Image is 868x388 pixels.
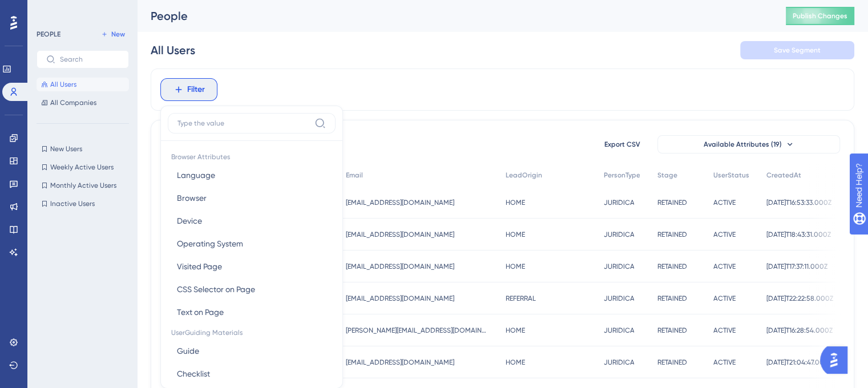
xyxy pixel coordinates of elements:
[604,140,640,149] span: Export CSV
[37,142,129,156] button: New Users
[50,181,116,190] span: Monthly Active Users
[37,160,129,174] button: Weekly Active Users
[177,119,310,128] input: Type the value
[506,358,525,367] span: HOME
[160,78,217,101] button: Filter
[766,262,827,271] span: [DATE]T17:37:11.000Z
[657,294,687,303] span: RETAINED
[346,230,454,239] span: [EMAIL_ADDRESS][DOMAIN_NAME]
[713,294,736,303] span: ACTIVE
[168,232,336,255] button: Operating System
[177,168,215,182] span: Language
[774,46,821,55] span: Save Segment
[506,262,525,271] span: HOME
[346,358,454,367] span: [EMAIL_ADDRESS][DOMAIN_NAME]
[346,198,454,207] span: [EMAIL_ADDRESS][DOMAIN_NAME]
[37,197,129,211] button: Inactive Users
[27,3,71,17] span: Need Help?
[177,237,243,250] span: Operating System
[151,8,757,24] div: People
[713,262,736,271] span: ACTIVE
[97,27,129,41] button: New
[766,358,832,367] span: [DATE]T21:04:47.000Z
[657,230,687,239] span: RETAINED
[168,278,336,301] button: CSS Selector on Page
[168,255,336,278] button: Visited Page
[346,326,488,335] span: [PERSON_NAME][EMAIL_ADDRESS][DOMAIN_NAME]
[766,198,831,207] span: [DATE]T16:53:33.000Z
[177,305,224,319] span: Text on Page
[37,179,129,192] button: Monthly Active Users
[820,343,854,377] iframe: UserGuiding AI Assistant Launcher
[177,260,222,273] span: Visited Page
[713,230,736,239] span: ACTIVE
[766,294,833,303] span: [DATE]T22:22:58.000Z
[713,171,749,180] span: UserStatus
[506,294,536,303] span: REFERRAL
[740,41,854,59] button: Save Segment
[177,214,202,228] span: Device
[657,326,687,335] span: RETAINED
[603,262,634,271] span: JURIDICA
[177,344,199,358] span: Guide
[168,339,336,362] button: Guide
[786,7,854,25] button: Publish Changes
[657,198,687,207] span: RETAINED
[657,262,687,271] span: RETAINED
[168,164,336,187] button: Language
[37,96,129,110] button: All Companies
[177,191,207,205] span: Browser
[603,198,634,207] span: JURIDICA
[594,135,651,153] button: Export CSV
[168,187,336,209] button: Browser
[111,30,125,39] span: New
[177,367,210,381] span: Checklist
[50,199,95,208] span: Inactive Users
[704,140,782,149] span: Available Attributes (19)
[603,230,634,239] span: JURIDICA
[168,362,336,385] button: Checklist
[603,326,634,335] span: JURIDICA
[151,42,195,58] div: All Users
[793,11,847,21] span: Publish Changes
[603,171,640,180] span: PersonType
[168,209,336,232] button: Device
[168,324,336,339] span: UserGuiding Materials
[603,358,634,367] span: JURIDICA
[506,171,542,180] span: LeadOrigin
[766,230,831,239] span: [DATE]T18:43:31.000Z
[713,358,736,367] span: ACTIVE
[346,171,363,180] span: Email
[50,98,96,107] span: All Companies
[657,135,840,153] button: Available Attributes (19)
[50,80,76,89] span: All Users
[713,198,736,207] span: ACTIVE
[187,83,205,96] span: Filter
[657,171,677,180] span: Stage
[506,326,525,335] span: HOME
[603,294,634,303] span: JURIDICA
[60,55,119,63] input: Search
[346,262,454,271] span: [EMAIL_ADDRESS][DOMAIN_NAME]
[50,163,114,172] span: Weekly Active Users
[37,78,129,91] button: All Users
[506,230,525,239] span: HOME
[713,326,736,335] span: ACTIVE
[506,198,525,207] span: HOME
[177,282,255,296] span: CSS Selector on Page
[766,326,833,335] span: [DATE]T16:28:54.000Z
[766,171,801,180] span: CreatedAt
[37,30,60,39] div: PEOPLE
[168,148,336,164] span: Browser Attributes
[657,358,687,367] span: RETAINED
[346,294,454,303] span: [EMAIL_ADDRESS][DOMAIN_NAME]
[168,301,336,324] button: Text on Page
[50,144,82,153] span: New Users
